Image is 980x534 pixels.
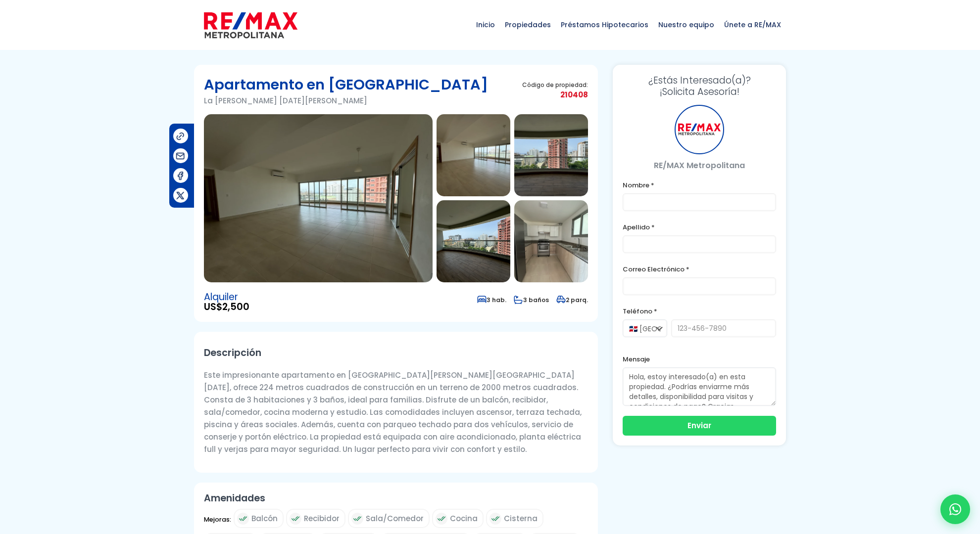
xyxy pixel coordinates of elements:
[204,513,231,533] span: Mejoras:
[623,159,776,172] p: RE/MAX Metropolitana
[175,131,186,141] img: Compartir
[450,512,478,525] span: Cocina
[304,512,340,525] span: Recibidor
[623,305,776,317] label: Teléfono *
[366,512,424,525] span: Sala/Comedor
[204,369,588,455] p: Este impresionante apartamento en [GEOGRAPHIC_DATA][PERSON_NAME][GEOGRAPHIC_DATA][DATE], ofrece 2...
[514,200,588,282] img: Apartamento en La Esperilla
[290,513,301,525] img: check icon
[490,513,501,525] img: check icon
[514,296,549,304] span: 3 baños
[351,513,363,525] img: check icon
[175,171,186,181] img: Compartir
[471,10,500,40] span: Inicio
[500,10,556,40] span: Propiedades
[204,302,249,312] span: US$
[675,105,724,154] div: RE/MAX Metropolitana
[477,296,506,304] span: 3 hab.
[204,94,488,107] p: La [PERSON_NAME] [DATE][PERSON_NAME]
[222,300,249,313] span: 2,500
[175,151,186,161] img: Compartir
[522,81,588,89] span: Código de propiedad:
[251,512,278,525] span: Balcón
[556,10,653,40] span: Préstamos Hipotecarios
[437,200,510,282] img: Apartamento en La Esperilla
[237,513,249,525] img: check icon
[204,292,249,302] span: Alquiler
[436,513,447,525] img: check icon
[623,221,776,233] label: Apellido *
[504,512,538,525] span: Cisterna
[556,296,588,304] span: 2 parq.
[623,367,776,406] textarea: Hola, estoy interesado(a) en esta propiedad. ¿Podrías enviarme más detalles, disponibilidad para ...
[623,416,776,436] button: Enviar
[204,114,433,282] img: Apartamento en La Esperilla
[623,179,776,191] label: Nombre *
[719,10,786,40] span: Únete a RE/MAX
[204,75,488,94] h1: Apartamento en [GEOGRAPHIC_DATA]
[204,342,588,364] h2: Descripción
[437,114,510,196] img: Apartamento en La Esperilla
[175,190,186,201] img: Compartir
[671,319,776,337] input: 123-456-7890
[653,10,719,40] span: Nuestro equipo
[623,353,776,365] label: Mensaje
[623,75,776,97] h3: ¡Solicita Asesoría!
[623,75,776,86] span: ¿Estás Interesado(a)?
[522,89,588,101] span: 210408
[514,114,588,196] img: Apartamento en La Esperilla
[204,492,588,504] h2: Amenidades
[623,263,776,275] label: Correo Electrónico *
